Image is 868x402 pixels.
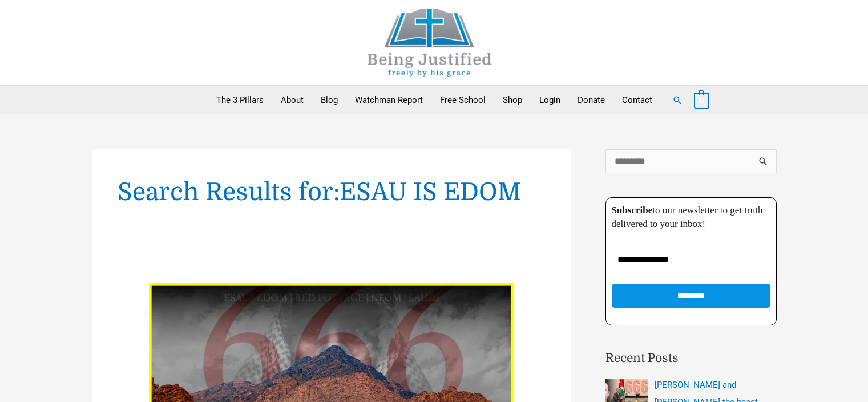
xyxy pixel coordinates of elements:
[494,86,531,114] a: Shop
[612,205,653,216] strong: Subscribe
[569,86,613,114] a: Donate
[272,86,312,114] a: About
[613,86,661,114] a: Contact
[312,86,346,114] a: Blog
[431,86,494,114] a: Free School
[346,86,431,114] a: Watchman Report
[612,205,763,229] span: to our newsletter to get truth delivered to your inbox!
[694,95,709,105] a: View Shopping Cart, empty
[344,9,515,77] img: Being Justified
[531,86,569,114] a: Login
[208,86,661,114] nav: Primary Site Navigation
[605,349,777,368] h2: Recent Posts
[208,86,272,114] a: The 3 Pillars
[118,175,546,209] h1: Search Results for:
[700,96,704,105] span: 0
[340,178,521,206] span: ESAU IS EDOM
[149,380,514,391] a: Read: Our 2023 film is now FREE to watch. Esau Is Edom, proving Mohammed bin Salman is the beast ...
[672,95,683,105] a: Search button
[612,248,770,272] input: Email Address *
